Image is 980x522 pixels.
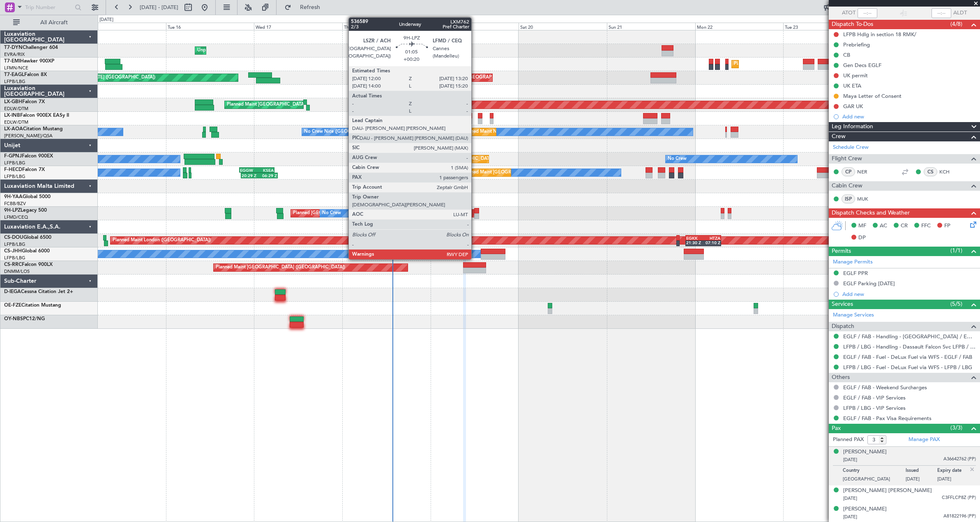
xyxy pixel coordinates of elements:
span: T7-EAGL [4,72,24,77]
div: Mon 22 [695,23,784,30]
a: DNMM/LOS [4,268,30,275]
div: Prebriefing [843,41,870,48]
span: T7-DYN [4,45,23,50]
a: KCH [939,168,958,176]
a: LFPB / LBG - Fuel - DeLux Fuel via WFS - LFPB / LBG [843,364,972,371]
div: No Crew Nice ([GEOGRAPHIC_DATA]) [304,126,385,138]
span: Dispatch To-Dos [832,20,873,29]
input: --:-- [858,8,877,18]
div: Planned Maint [GEOGRAPHIC_DATA] ([GEOGRAPHIC_DATA]) [216,261,345,274]
a: F-HECDFalcon 7X [4,167,45,172]
p: Issued [906,468,937,476]
span: 9H-YAA [4,194,23,199]
div: Planned Maint London ([GEOGRAPHIC_DATA]) [113,234,211,247]
div: 20:29 Z [242,173,259,178]
span: FFC [921,222,931,230]
span: CR [901,222,908,230]
div: Tue 23 [783,23,872,30]
div: Unplanned Maint [GEOGRAPHIC_DATA] ([GEOGRAPHIC_DATA]) [381,72,516,84]
span: DP [858,234,866,242]
div: Sat 20 [519,23,607,30]
a: LFMN/NCE [4,65,28,71]
label: Planned PAX [833,436,864,444]
a: OY-NBSPC12/NG [4,316,45,321]
div: Planned Maint [GEOGRAPHIC_DATA] ([GEOGRAPHIC_DATA]) [462,166,591,179]
a: LX-INBFalcon 900EX EASy II [4,113,69,118]
div: GAR UK [843,103,863,110]
div: EGLF PPR [843,270,868,277]
span: LX-AOA [4,127,23,132]
div: No Crew [322,207,341,219]
a: D-IEGACessna Citation Jet 2+ [4,289,73,294]
a: OE-FZECitation Mustang [4,303,61,308]
div: AOG Maint Paris ([GEOGRAPHIC_DATA]) [408,153,495,165]
div: Sun 21 [607,23,695,30]
div: Fri 19 [431,23,519,30]
a: EGLF / FAB - Weekend Surcharges [843,384,927,391]
a: 9H-YAAGlobal 5000 [4,194,51,199]
a: CS-RRCFalcon 900LX [4,262,53,267]
a: FCBB/BZV [4,201,26,207]
span: CS-DOU [4,235,23,240]
span: AC [880,222,887,230]
div: [DATE] [99,16,113,23]
div: Planned Maint [GEOGRAPHIC_DATA] [734,58,812,70]
div: ISP [842,194,855,203]
span: Flight Crew [832,154,862,164]
div: 06:29 Z [259,173,277,178]
a: LFPB/LBG [4,79,25,85]
span: D-IEGA [4,289,21,294]
span: A36642762 (PP) [943,456,976,463]
span: OE-FZE [4,303,21,308]
span: Dispatch [832,322,854,331]
a: EDLW/DTM [4,119,28,125]
a: EGLF / FAB - Handling - [GEOGRAPHIC_DATA] / EGLF / FAB [843,333,976,340]
a: Schedule Crew [833,143,869,152]
span: Pax [832,424,841,433]
a: EGLF / FAB - VIP Services [843,394,906,401]
a: EGLF / FAB - Pax Visa Requirements [843,415,932,422]
div: 07:10 Z [703,240,720,245]
a: Manage Services [833,311,874,319]
div: KSEA [415,168,432,173]
button: All Aircraft [9,16,89,29]
a: T7-DYNChallenger 604 [4,45,58,50]
span: Services [832,300,853,309]
div: Maya Letter of Consent [843,92,902,99]
span: (5/5) [950,300,962,308]
p: Expiry date [937,468,969,476]
div: Planned [GEOGRAPHIC_DATA] ([GEOGRAPHIC_DATA]) [293,207,409,219]
a: Manage Permits [833,258,873,266]
div: CP [842,167,855,176]
div: 21:30 Z [686,240,703,245]
a: CS-JHHGlobal 6000 [4,249,50,254]
a: LX-AOACitation Mustang [4,127,63,132]
img: close [968,466,976,473]
span: FP [944,222,950,230]
a: F-GPNJFalcon 900EX [4,154,53,159]
div: UK ETA [843,82,861,89]
a: EVRA/RIX [4,51,25,58]
span: C3FFLCP8Z (PP) [942,494,976,501]
div: Gen Decs EGLF [843,62,881,69]
span: [DATE] [843,514,857,520]
div: [PERSON_NAME] [843,448,887,456]
span: [DATE] [843,495,857,501]
p: [GEOGRAPHIC_DATA] [843,476,906,484]
span: ALDT [953,9,967,17]
div: EGGW [240,168,257,173]
p: [DATE] [937,476,969,484]
a: EDLW/DTM [4,106,28,112]
a: LFPB/LBG [4,241,25,247]
div: Tue 16 [166,23,254,30]
div: EGLF Parking [DATE] [843,280,895,287]
span: Cabin Crew [832,181,862,191]
span: 9H-LPZ [4,208,21,213]
a: LFPB/LBG [4,255,25,261]
span: Leg Information [832,122,873,132]
a: EGLF / FAB - Fuel - DeLux Fuel via WFS - EGLF / FAB [843,353,972,360]
div: Planned Maint [US_STATE] ([GEOGRAPHIC_DATA]) [50,72,155,84]
div: CS [924,167,937,176]
div: [PERSON_NAME] [PERSON_NAME] [843,487,932,495]
div: Planned Maint [GEOGRAPHIC_DATA] ([GEOGRAPHIC_DATA]) [227,99,356,111]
